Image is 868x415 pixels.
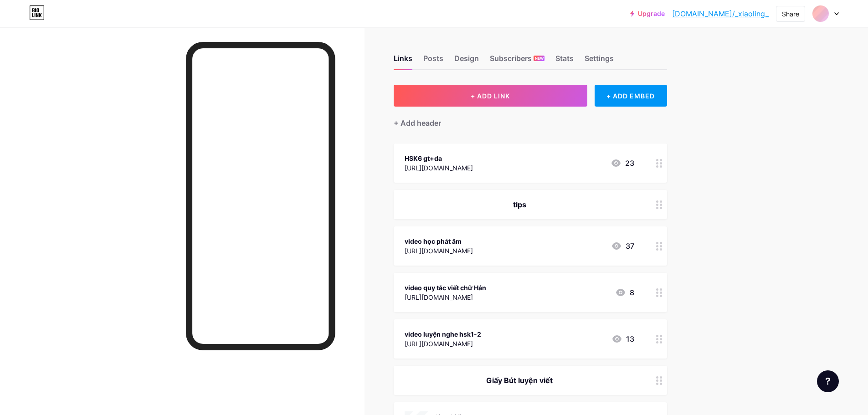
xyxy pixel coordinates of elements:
[611,158,634,169] div: 23
[490,53,544,69] div: Subscribers
[394,85,587,107] button: + ADD LINK
[615,287,634,298] div: 8
[394,118,441,128] div: + Add header
[405,283,486,292] div: video quy tắc viết chữ Hán
[555,53,574,69] div: Stats
[585,53,614,69] div: Settings
[405,236,473,246] div: video học phát âm
[611,241,634,251] div: 37
[471,92,510,100] span: + ADD LINK
[672,8,769,19] a: [DOMAIN_NAME]/_xiaoling_
[535,56,544,61] span: NEW
[782,9,799,19] div: Share
[595,85,667,107] div: + ADD EMBED
[405,163,473,173] div: [URL][DOMAIN_NAME]
[405,329,481,339] div: video luyện nghe hsk1-2
[405,292,486,302] div: [URL][DOMAIN_NAME]
[630,10,665,17] a: Upgrade
[454,53,479,69] div: Design
[405,199,634,210] div: tips
[405,154,473,163] div: HSK6 gt+đa
[611,333,634,344] div: 13
[405,375,634,386] div: Giấy Bút luyện viết
[394,53,412,69] div: Links
[405,246,473,256] div: [URL][DOMAIN_NAME]
[423,53,443,69] div: Posts
[405,339,481,348] div: [URL][DOMAIN_NAME]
